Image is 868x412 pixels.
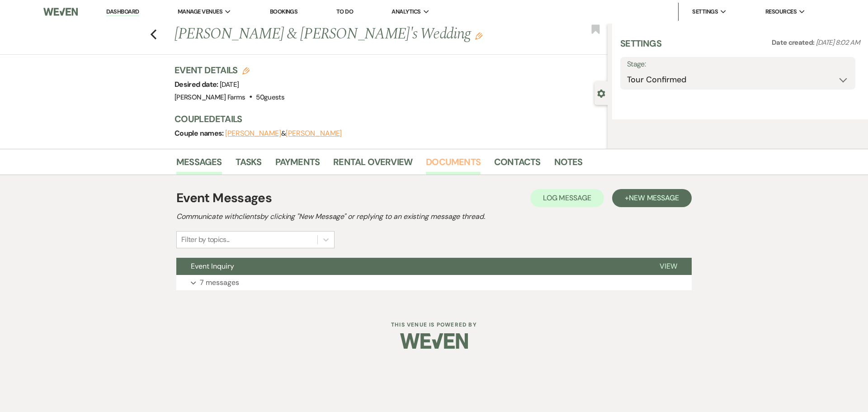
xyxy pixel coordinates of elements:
button: Close lead details [597,89,605,97]
button: +New Message [612,189,692,207]
span: Manage Venues [178,7,222,16]
span: Analytics [392,7,420,16]
span: 50 guests [256,93,284,102]
span: Settings [692,7,718,16]
h3: Settings [620,37,661,57]
span: Resources [765,7,797,16]
a: Bookings [270,8,298,15]
span: [DATE] 8:02 AM [816,38,860,47]
h3: Couple Details [175,113,599,125]
span: Log Message [543,193,591,203]
a: Payments [275,155,320,175]
button: [PERSON_NAME] [286,130,342,137]
h1: [PERSON_NAME] & [PERSON_NAME]'s Wedding [175,24,517,45]
button: 7 messages [176,275,692,290]
span: View [660,261,677,271]
button: Edit [475,32,482,40]
span: New Message [629,193,679,203]
a: Documents [426,155,481,175]
a: Contacts [494,155,541,175]
span: Event Inquiry [191,261,234,271]
button: Event Inquiry [176,258,645,275]
span: Date created: [772,38,816,47]
label: Stage: [627,58,849,71]
img: Weven Logo [400,325,468,357]
a: To Do [336,8,353,15]
p: 7 messages [200,277,239,289]
a: Notes [554,155,583,175]
button: [PERSON_NAME] [225,130,281,137]
img: Weven Logo [43,2,78,21]
span: [DATE] [220,80,239,89]
button: Log Message [530,189,604,207]
a: Messages [176,155,222,175]
a: Tasks [236,155,262,175]
a: Rental Overview [333,155,412,175]
a: Dashboard [106,8,139,16]
div: Filter by topics... [181,234,230,245]
h2: Communicate with clients by clicking "New Message" or replying to an existing message thread. [176,211,692,222]
span: & [225,129,342,138]
span: Couple names: [175,128,225,138]
button: View [645,258,692,275]
h3: Event Details [175,64,284,76]
span: Desired date: [175,80,220,89]
h1: Event Messages [176,189,272,208]
span: [PERSON_NAME] Farms [175,93,245,102]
